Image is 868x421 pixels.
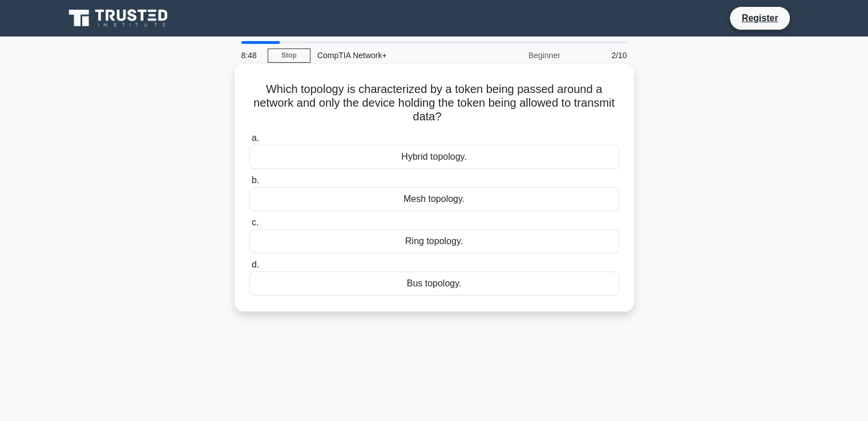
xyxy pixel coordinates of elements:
span: b. [252,175,259,185]
div: Hybrid topology. [249,145,619,169]
div: Bus topology. [249,272,619,295]
div: CompTIA Network+ [310,44,467,67]
div: Beginner [467,44,567,67]
div: Ring topology. [249,229,619,253]
a: Stop [268,48,310,63]
div: 8:48 [235,44,268,67]
a: Register [734,11,785,25]
span: c. [252,217,259,227]
span: d. [252,260,259,269]
span: a. [252,133,259,143]
div: Mesh topology. [249,187,619,211]
div: 2/10 [567,44,634,67]
h5: Which topology is characterized by a token being passed around a network and only the device hold... [248,82,620,124]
